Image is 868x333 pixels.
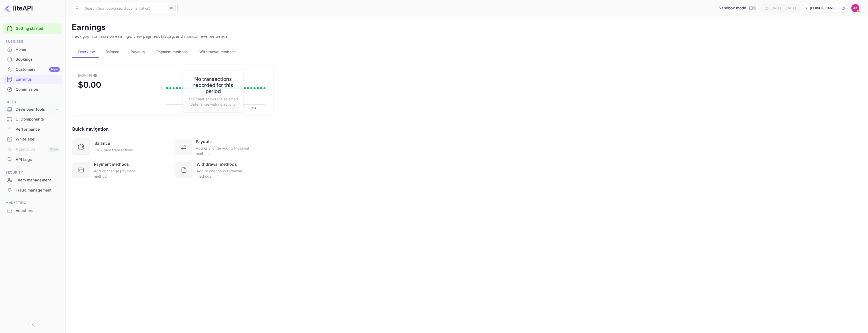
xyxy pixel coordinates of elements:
span: Withdrawal methods [199,49,236,55]
div: View past transactions [94,147,133,153]
a: CustomersNew [3,65,62,74]
button: This is the amount of confirmed commission that will be paid to you on the next scheduled deposit [91,72,99,80]
div: ⌘K [168,5,176,11]
span: Build [3,99,62,105]
div: Team management [16,177,60,183]
div: Switch to Production mode [717,5,758,11]
a: UI Components [3,114,62,124]
a: Home [3,45,62,54]
p: Track your commission earnings, view payment history, and monitor revenue trends. [72,34,862,40]
div: New [49,67,60,72]
div: Withdrawal methods [197,161,237,167]
text: 0 [161,87,162,90]
div: Earnings [16,77,60,82]
button: Collapse navigation [28,320,37,329]
div: Earning [78,74,92,77]
div: Whitelabel [3,134,62,144]
div: $0.00 [78,80,101,90]
span: Payment methods [156,49,188,55]
div: Performance [16,127,60,132]
div: Fraud management [16,187,60,193]
div: Fraud management [3,185,62,195]
div: Performance [3,125,62,134]
div: CustomersNew [3,65,62,75]
div: UI Components [3,114,62,124]
p: Earnings [72,22,862,33]
img: LiteAPI logo [4,4,33,12]
a: Vouchers [3,206,62,215]
div: Balance [94,140,110,146]
div: Payouts [196,138,212,145]
p: [PERSON_NAME]-... [810,6,840,10]
a: Bookings [3,55,62,64]
div: Payment methods [94,161,129,167]
input: Search (e.g. bookings, documentation) [82,3,166,13]
div: Home [16,47,60,53]
div: Vouchers [3,206,62,216]
span: Marketing [3,200,62,206]
div: Developer tools [16,107,55,112]
a: Performance [3,125,62,134]
h6: No transactions recorded for this period [188,76,238,94]
div: API Logs [3,155,62,165]
div: Customers [16,67,60,73]
div: UI Components [16,116,60,122]
a: Commission [3,85,62,94]
text: [DATE] [252,107,260,110]
p: The chart shows the selected date range with no activity [188,96,238,107]
div: Getting started [3,23,62,34]
div: Commission [16,87,60,92]
div: API Logs [16,157,60,163]
div: Bookings [16,57,60,62]
div: [DATE] — [DATE] [771,6,796,10]
div: Quick navigation [72,126,109,132]
img: Adrien Devleschoudere [851,4,859,12]
div: Team management [3,175,62,185]
div: Developer tools [3,105,62,114]
a: API Logs [3,155,62,164]
div: Home [3,45,62,55]
a: Team management [3,175,62,185]
div: Whitelabel [16,136,60,142]
a: Fraud management [3,185,62,195]
span: Balance [105,49,119,55]
div: scrollable auto tabs example [72,46,862,58]
span: Business [3,39,62,44]
div: Bookings [3,55,62,64]
div: Vouchers [16,208,60,214]
span: Overview [78,49,95,55]
a: Getting started [16,26,60,32]
div: Add or change your withdrawal methods [196,146,249,156]
div: Add or change payment method [94,168,146,179]
a: Whitelabel [3,134,62,144]
a: Earnings [3,75,62,84]
span: Payouts [131,49,145,55]
span: Security [3,170,62,175]
button: EarningThis is the amount of confirmed commission that will be paid to you on the next scheduled ... [72,64,153,115]
span: Sandbox mode [719,5,746,11]
div: Add or change Withdrawal methods [197,168,249,179]
div: Commission [3,85,62,94]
